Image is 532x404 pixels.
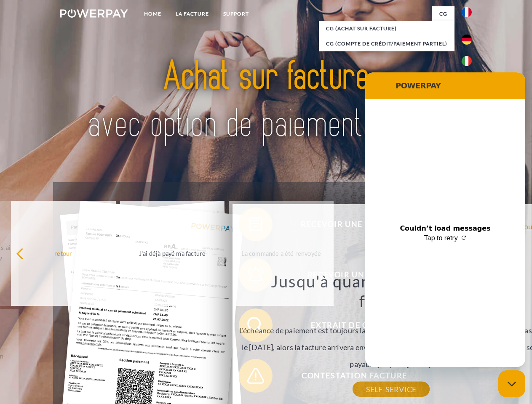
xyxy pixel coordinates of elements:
[319,36,454,51] a: CG (Compte de crédit/paiement partiel)
[365,72,525,367] iframe: Messaging window
[80,40,452,161] img: title-powerpay_fr.svg
[168,6,216,21] a: LA FACTURE
[432,6,454,21] a: CG
[216,6,256,21] a: Support
[319,21,454,36] a: CG (achat sur facture)
[462,7,472,17] img: fr
[462,56,472,66] img: it
[498,370,525,397] iframe: Button to launch messaging window
[16,247,111,259] div: retour
[462,35,472,45] img: de
[125,247,220,259] div: J'ai déjà payé ma facture
[60,9,128,18] img: logo-powerpay-white.svg
[137,6,168,21] a: Home
[353,382,430,397] a: SELF-SERVICE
